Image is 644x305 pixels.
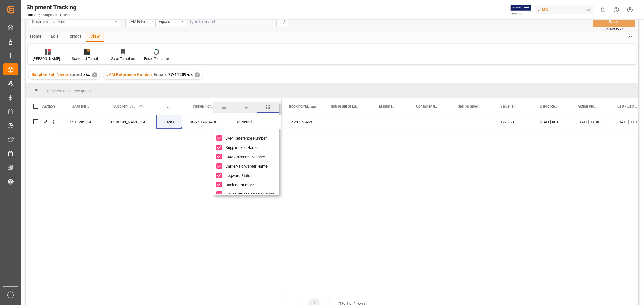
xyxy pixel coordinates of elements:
div: Edit [46,32,63,42]
span: House Bill of Lading Number [331,104,359,108]
span: Logward Status [226,173,252,178]
img: Exertis%20JAM%20-%20Email%20Logo.jpg_1722504956.jpg [511,5,531,15]
div: Equals [159,17,179,24]
a: Home [26,13,36,17]
span: 77-11289-us [168,72,193,77]
span: sorted [69,72,82,77]
span: Drag here to set row groups [46,89,93,93]
div: [DATE] 00:00:00 [570,115,610,129]
div: JIMS [536,5,594,14]
span: Ctrl/CMD + S [606,27,624,32]
input: Type to search [186,16,276,27]
span: Booking Number [226,183,254,187]
div: 73281 [156,115,182,129]
div: 77-11289-[GEOGRAPHIC_DATA] [62,115,103,129]
span: Equals [154,72,167,77]
span: asc [83,72,90,77]
span: Value (1) [500,104,515,108]
span: ETD - ETS (Origin) [617,104,637,108]
div: Shipment Tracking [26,3,76,12]
div: Delivered [235,115,274,129]
span: House Bill of Lading Number [226,192,274,197]
div: [DATE] 00:00:00 [533,115,570,129]
div: JAM Shipment Number column toggle visibility (visible) [216,152,283,162]
span: Actual Pickup Date (Origin) [578,104,598,108]
div: Press SPACE to select this row. [26,115,282,129]
button: JIMS [536,4,596,15]
span: Container Number [416,104,438,108]
button: open menu [29,16,119,27]
span: filter [235,102,257,113]
span: Supplier Full Name [113,104,136,108]
div: 1271.39 [493,115,533,129]
span: Master [PERSON_NAME] of Lading Number [379,104,396,108]
span: Seal Number [458,104,478,108]
div: UPS STANDARD GROUND [182,115,228,129]
span: Supplier Full Name [226,145,258,150]
div: Supplier Full Name column toggle visibility (visible) [216,143,283,152]
span: JAM Shipment Number [226,155,265,159]
div: Carrier/ Forwarder Name column toggle visibility (visible) [216,162,283,171]
div: ✕ [92,72,97,77]
div: Home [26,32,46,42]
span: JAM Reference Number [72,104,90,108]
button: open menu [125,16,155,27]
button: search button [276,16,289,27]
span: columns [257,102,279,113]
span: Booking Number [289,104,311,108]
div: Shipment Tracking [32,17,113,25]
div: JAM Reference Number column toggle visibility (visible) [216,134,283,143]
div: Format [63,32,86,42]
div: JAM Reference Number [129,17,149,24]
div: Logward Status column toggle visibility (visible) [216,171,283,180]
div: ✕ [195,72,200,77]
span: Carrier/ Forwarder Name [193,104,216,108]
button: open menu [155,16,186,27]
button: Help Center [610,3,623,17]
div: View [86,32,104,42]
button: show 0 new notifications [596,3,610,17]
div: Booking Number column toggle visibility (visible) [216,180,283,190]
span: JAM Shipment Number [167,104,170,108]
span: JAM Reference Number [106,72,152,77]
div: [PERSON_NAME]-[GEOGRAPHIC_DATA] [103,115,156,129]
span: general [213,102,235,113]
span: Cargo Ready Date (Origin) [540,104,558,108]
span: Supplier Full Name [31,72,68,77]
button: Save [593,16,635,27]
div: Standard Templates [72,56,102,61]
div: Reset Template [144,56,169,61]
div: Action [42,104,55,109]
div: [PERSON_NAME]'s tracking all_sample [33,56,63,61]
div: 1ZWE05346874158687 [282,115,323,129]
span: JAM Reference Number [226,136,267,140]
span: Carrier/ Forwarder Name [226,164,268,168]
div: Save Template [111,56,135,61]
div: House Bill of Lading Number column toggle visibility (visible) [216,190,283,199]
